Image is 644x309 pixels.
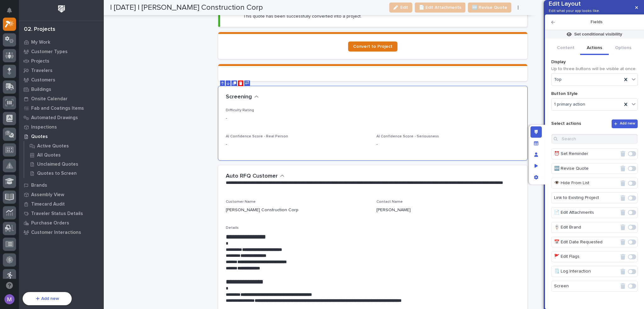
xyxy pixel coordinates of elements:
p: Assembly View [31,192,64,198]
span: Convert to Project [353,44,392,49]
button: Delete Action [619,282,627,290]
a: Inspections [19,122,104,132]
p: 🗒️ Log Interaction [554,266,619,277]
div: Manage fields and data [530,138,542,149]
div: Move Up [221,81,224,85]
span: Top [554,77,562,82]
p: How can we help? [6,35,114,45]
span: 📄 Edit Attachments [419,4,461,11]
p: Onsite Calendar [31,96,68,102]
a: Customer Types [19,47,104,56]
p: Customers [31,77,55,83]
button: Start new chat [107,99,114,107]
p: Buildings [31,87,51,92]
div: Edit layout [530,126,542,138]
button: users-avatar [3,293,16,306]
p: Unclaimed Quotes [37,162,78,167]
div: Manage users [530,149,542,160]
p: Inspections [31,124,57,130]
button: Screening [226,94,259,101]
a: Unclaimed Quotes [24,160,104,168]
div: Past conversations [6,119,42,124]
p: 🪧 Edit Brand [554,222,619,233]
button: Auto RFQ Customer [226,173,285,180]
p: Customer Types [31,49,68,55]
p: Purchase Orders [31,220,69,226]
span: [DATE] [56,135,69,140]
p: Traveler Status Details [31,211,83,217]
button: Delete Action [619,253,627,261]
div: App settings [530,172,542,183]
h2: | [DATE] | [PERSON_NAME] Construction Corp [110,3,263,12]
span: 1 primary action [554,102,585,107]
p: - [376,141,520,148]
h2: Screening [226,94,252,101]
p: Timecard Audit [31,201,65,207]
button: Delete Action [619,179,627,187]
a: Quotes [19,132,104,141]
button: Delete [238,80,243,86]
button: Notifications [3,4,16,17]
a: 📖Help Docs [4,77,37,88]
a: 🔗Onboarding Call [37,77,83,88]
button: 🆕 Revise Quote [468,3,511,13]
span: Customer Name [226,200,256,204]
button: Delete Action [619,164,627,173]
input: Search [551,134,638,144]
img: 1736555164131-43832dd5-751b-4058-ba23-39d91318e5a0 [13,152,18,157]
img: Stacker [6,6,19,19]
a: Traveler Status Details [19,209,104,218]
p: 📄 Edit Attachments [554,207,619,218]
p: Brands [31,183,47,188]
p: Link to Existing Project [554,193,619,203]
img: 1736555164131-43832dd5-751b-4058-ba23-39d91318e5a0 [13,135,18,140]
p: Travelers [31,68,53,74]
p: My Work [31,40,50,45]
div: 📖 [6,80,11,85]
div: We're offline, we will be back soon! [28,103,95,108]
div: 🔗 [39,80,44,85]
p: Quotes to Screen [37,171,77,176]
p: Active Quotes [37,143,69,149]
p: Projects [31,58,49,64]
span: Pylon [63,166,76,170]
p: 👁️ Hide From List [554,178,619,188]
div: Delete [239,81,242,85]
a: Quotes to Screen [24,169,104,178]
span: 🆕 Revise Quote [472,4,507,11]
a: All Quotes [24,151,104,159]
p: [PERSON_NAME] Construction Corp [226,207,298,213]
a: Travelers [19,66,104,75]
button: Content [551,42,580,55]
img: Brittany [6,129,16,139]
h2: Auto RFQ Customer [226,173,278,180]
button: Delete Action [619,268,627,276]
a: Customer Interactions [19,228,104,237]
button: Delete Action [619,194,627,202]
span: Onboarding Call [46,79,80,86]
span: [PERSON_NAME] [19,135,51,140]
button: Add new [612,119,638,128]
div: Start new chat [28,97,103,103]
a: My Work [19,37,104,47]
a: Purchase Orders [19,218,104,228]
p: 🆕 Revise Quote [554,163,619,174]
h2: Fields [555,19,638,25]
p: Set conditional visibility [574,31,622,37]
button: Edit [389,3,412,13]
button: Move Down [226,80,230,86]
button: Duplicate [231,80,237,86]
a: Automated Drawings [19,113,104,122]
span: Difficulty Rating [226,108,254,112]
img: Brittany [6,146,16,156]
button: Delete Action [619,208,627,217]
button: Delete Action [619,223,627,231]
button: Move Up [220,80,225,86]
div: Preview as [530,160,542,172]
p: Automated Drawings [31,115,78,121]
p: 📅 Edit Date Requested [554,237,619,247]
button: Actions [580,42,609,55]
span: AI Confidence Score - Real Person [226,135,288,138]
div: Move Down [227,81,230,85]
a: Onsite Calendar [19,94,104,103]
